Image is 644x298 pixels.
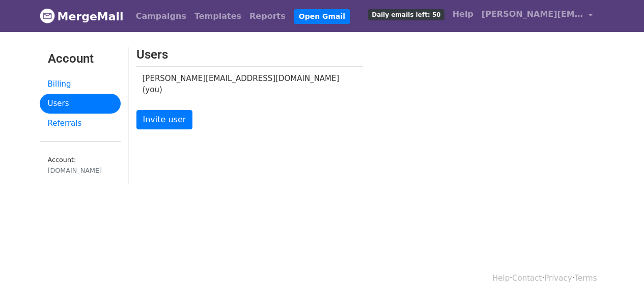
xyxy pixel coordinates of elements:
[482,8,583,20] span: [PERSON_NAME][EMAIL_ADDRESS][DOMAIN_NAME]
[294,9,350,24] a: Open Gmail
[574,274,597,283] a: Terms
[368,9,444,20] span: Daily emails left: 50
[40,114,121,133] a: Referrals
[40,6,124,27] a: MergeMail
[544,274,572,283] a: Privacy
[132,6,190,26] a: Campaigns
[40,8,55,23] img: MergeMail logo
[136,47,363,62] h3: Users
[492,274,510,283] a: Help
[245,6,290,26] a: Reports
[478,4,597,28] a: [PERSON_NAME][EMAIL_ADDRESS][DOMAIN_NAME]
[136,110,193,129] a: Invite user
[190,6,245,26] a: Templates
[48,156,113,175] small: Account:
[512,274,542,283] a: Contact
[48,51,113,66] h3: Account
[364,4,448,24] a: Daily emails left: 50
[449,4,478,24] a: Help
[40,94,121,114] a: Users
[48,166,113,175] div: [DOMAIN_NAME]
[136,66,351,102] td: [PERSON_NAME][EMAIL_ADDRESS][DOMAIN_NAME] (you)
[40,74,121,94] a: Billing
